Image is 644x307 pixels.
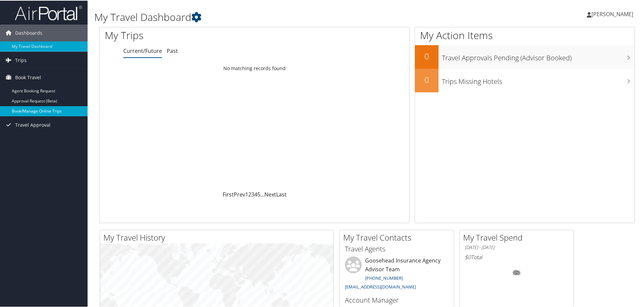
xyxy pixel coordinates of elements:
[15,24,42,41] span: Dashboards
[245,190,248,197] a: 1
[100,62,409,74] td: No matching records found
[15,116,51,133] span: Travel Approval
[15,51,27,68] span: Trips
[345,283,416,289] a: [EMAIL_ADDRESS][DOMAIN_NAME]
[415,44,635,68] a: 0Travel Approvals Pending (Advisor Booked)
[260,190,264,197] span: …
[103,231,333,243] h2: My Travel History
[105,28,275,42] h1: My Trips
[167,47,178,54] a: Past
[264,190,276,197] a: Next
[365,274,403,280] a: [PHONE_NUMBER]
[591,10,633,17] span: [PERSON_NAME]
[251,190,254,197] a: 3
[254,190,257,197] a: 4
[223,190,234,197] a: First
[123,47,162,54] a: Current/Future
[415,73,439,85] h2: 0
[343,231,454,243] h2: My Travel Contacts
[345,244,449,253] h3: Travel Agents
[276,190,287,197] a: Last
[442,49,635,62] h3: Travel Approvals Pending (Advisor Booked)
[15,4,82,20] img: airportal-logo.png
[415,50,439,61] h2: 0
[465,253,471,260] span: $0
[415,68,635,92] a: 0Trips Missing Hotels
[94,9,458,24] h1: My Travel Dashboard
[257,190,260,197] a: 5
[514,270,519,274] tspan: 0%
[248,190,251,197] a: 2
[465,244,569,250] h6: [DATE] - [DATE]
[463,231,574,243] h2: My Travel Spend
[342,256,452,292] li: Goosehead Insurance Agency Advisor Team
[415,28,635,42] h1: My Action Items
[587,3,640,24] a: [PERSON_NAME]
[345,295,449,304] h3: Account Manager
[442,73,635,86] h3: Trips Missing Hotels
[15,68,41,85] span: Book Travel
[234,190,245,197] a: Prev
[465,253,569,260] h6: Total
